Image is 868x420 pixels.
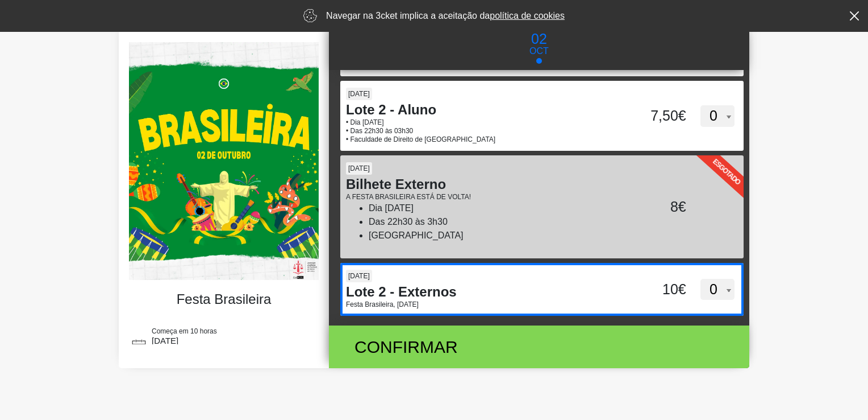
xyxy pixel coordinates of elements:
h4: Lote 2 - Aluno [346,102,632,118]
span: [DATE] [346,88,372,100]
h4: Lote 2 - Externos [346,284,632,300]
button: Confirmar [329,326,749,368]
h4: Festa Brasileira [135,291,313,308]
div: 7,50€ [632,105,689,127]
div: Confirmar [346,334,603,360]
li: [GEOGRAPHIC_DATA] [369,229,632,242]
p: • Das 22h30 às 03h30 [346,127,632,135]
div: 10€ [632,279,689,300]
li: Das 22h30 às 3h30 [369,215,632,229]
p: Navegar na 3cket implica a aceitação da [326,9,565,23]
p: • Dia [DATE] [346,118,632,127]
p: Oct [529,44,549,58]
label: Esgotado [670,121,782,224]
button: 02 Oct [518,28,561,64]
select: [DATE] Lote 2 - Externos Festa Brasileira, [DATE] 10€ [700,279,735,300]
span: [DATE] 22:30h [152,336,178,356]
p: Festa Brasileira, [DATE] [346,300,632,309]
p: • Faculdade de Direito de [GEOGRAPHIC_DATA] [346,135,632,144]
span: [DATE] [346,162,372,175]
h4: Bilhete Externo [346,176,632,193]
img: 96531dda3d634d17aea5d9ed72761847.webp [129,42,319,280]
span: [DATE] [346,270,372,282]
li: Dia [DATE] [369,201,632,215]
a: política de cookies [490,11,565,20]
div: 8€ [632,196,689,218]
span: Começa em 10 horas [152,327,217,335]
select: [DATE] Lote 2 - Aluno • Dia [DATE]• Das 22h30 às 03h30• Faculdade de Direito de [GEOGRAPHIC_DATA]... [700,105,735,127]
p: 02 [529,28,549,50]
p: A FESTA BRASILEIRA ESTÁ DE VOLTA! [346,193,632,201]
